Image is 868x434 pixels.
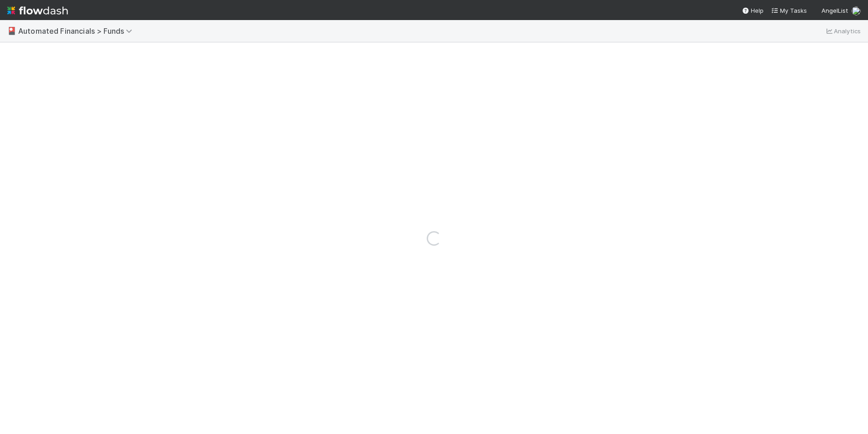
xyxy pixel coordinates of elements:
[742,6,764,15] div: Help
[18,26,137,36] span: Automated Financials > Funds
[771,7,807,14] span: My Tasks
[825,26,861,36] a: Analytics
[7,3,68,18] img: logo-inverted-e16ddd16eac7371096b0.svg
[821,7,848,14] span: AngelList
[852,6,861,15] img: avatar_5ff1a016-d0ce-496a-bfbe-ad3802c4d8a0.png
[7,27,16,35] span: 🎴
[771,6,807,15] a: My Tasks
